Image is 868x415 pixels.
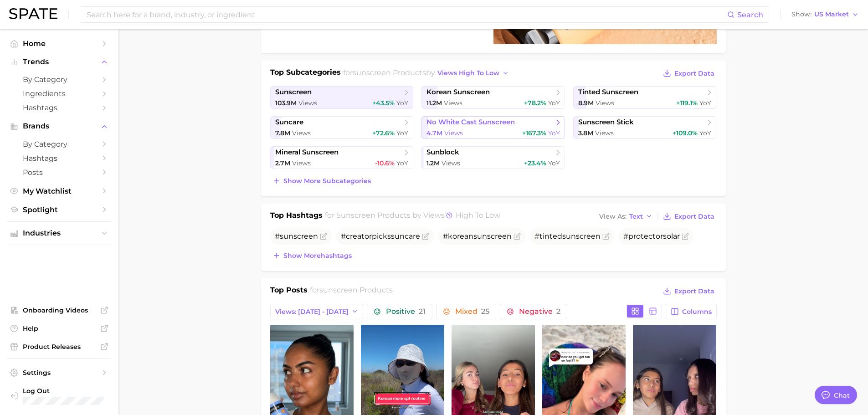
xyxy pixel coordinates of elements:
[674,287,714,295] span: Export Data
[814,12,849,17] span: US Market
[7,384,111,408] a: Log out. Currently logged in with e-mail jpascucci@yellowwoodpartners.com.
[456,211,500,220] span: high to low
[7,165,111,179] a: Posts
[320,233,327,240] button: Flag as miscategorized or irrelevant
[23,387,139,395] span: Log Out
[7,340,111,354] a: Product Releases
[473,232,512,241] span: sunscreen
[682,308,712,316] span: Columns
[86,7,727,22] input: Search here for a brand, industry, or ingredient
[353,68,426,77] span: sunscreen products
[270,146,414,169] a: mineral sunscreen2.7m Views-10.6% YoY
[562,232,601,241] span: sunscreen
[386,308,426,315] span: Positive
[283,177,371,185] span: Show more subcategories
[421,86,565,109] a: korean sunscreen11.2m Views+78.2% YoY
[23,229,96,237] span: Industries
[789,9,861,20] button: ShowUS Market
[23,122,96,130] span: Brands
[426,88,490,97] span: korean sunscreen
[23,75,96,84] span: by Category
[7,366,111,379] a: Settings
[442,159,460,167] span: Views
[270,304,364,319] button: Views: [DATE] - [DATE]
[23,187,96,195] span: My Watchlist
[7,119,111,133] button: Brands
[519,308,560,315] span: Negative
[426,159,440,167] span: 1.2m
[396,159,408,167] span: YoY
[602,233,610,240] button: Flag as miscategorized or irrelevant
[455,308,489,315] span: Mixed
[737,10,763,19] span: Search
[310,285,393,298] h2: for
[7,322,111,335] a: Help
[23,306,96,314] span: Onboarding Videos
[23,205,96,214] span: Spotlight
[7,303,111,317] a: Onboarding Videos
[661,285,716,297] button: Export Data
[23,154,96,163] span: Hashtags
[426,148,459,157] span: sunblock
[275,159,290,167] span: 2.7m
[396,129,408,137] span: YoY
[7,184,111,198] a: My Watchlist
[275,308,349,316] span: Views: [DATE] - [DATE]
[524,159,546,167] span: +23.4%
[298,99,317,107] span: Views
[661,67,716,80] button: Export Data
[372,99,395,107] span: +43.5%
[674,70,714,77] span: Export Data
[481,307,489,316] span: 25
[396,99,408,107] span: YoY
[682,233,689,240] button: Flag as miscategorized or irrelevant
[7,203,111,217] a: Spotlight
[573,116,717,139] a: sunscreen stick3.8m Views+109.0% YoY
[270,285,308,298] h1: Top Posts
[23,343,96,351] span: Product Releases
[421,116,565,139] a: no white cast sunscreen4.7m Views+167.3% YoY
[7,137,111,151] a: by Category
[283,252,352,260] span: Show more hashtags
[699,129,711,137] span: YoY
[275,118,303,127] span: suncare
[325,210,500,223] h2: for by Views
[23,58,96,66] span: Trends
[426,99,442,107] span: 11.2m
[23,324,96,333] span: Help
[23,39,96,48] span: Home
[661,210,716,223] button: Export Data
[270,174,373,187] button: Show more subcategories
[548,129,560,137] span: YoY
[7,72,111,87] a: by Category
[578,118,634,127] span: sunscreen stick
[275,232,318,241] span: #
[7,101,111,115] a: Hashtags
[23,140,96,149] span: by Category
[534,232,601,241] span: #tinted
[23,168,96,177] span: Posts
[595,129,614,137] span: Views
[372,129,395,137] span: +72.6%
[275,148,339,157] span: mineral sunscreen
[343,68,512,77] span: for by
[699,99,711,107] span: YoY
[319,286,393,294] span: sunscreen products
[270,210,323,223] h1: Top Hashtags
[375,159,395,167] span: -10.6%
[275,129,290,137] span: 7.8m
[7,87,111,101] a: Ingredients
[435,67,512,79] button: views high to low
[275,99,297,107] span: 103.9m
[599,214,627,219] span: View As
[578,129,593,137] span: 3.8m
[336,211,411,220] span: sunscreen products
[443,232,512,241] span: #korean
[270,86,414,109] a: sunscreen103.9m Views+43.5% YoY
[341,232,420,241] span: #creatorpickssuncare
[676,99,698,107] span: +119.1%
[419,307,426,316] span: 21
[578,99,594,107] span: 8.9m
[280,232,318,241] span: sunscreen
[556,307,560,316] span: 2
